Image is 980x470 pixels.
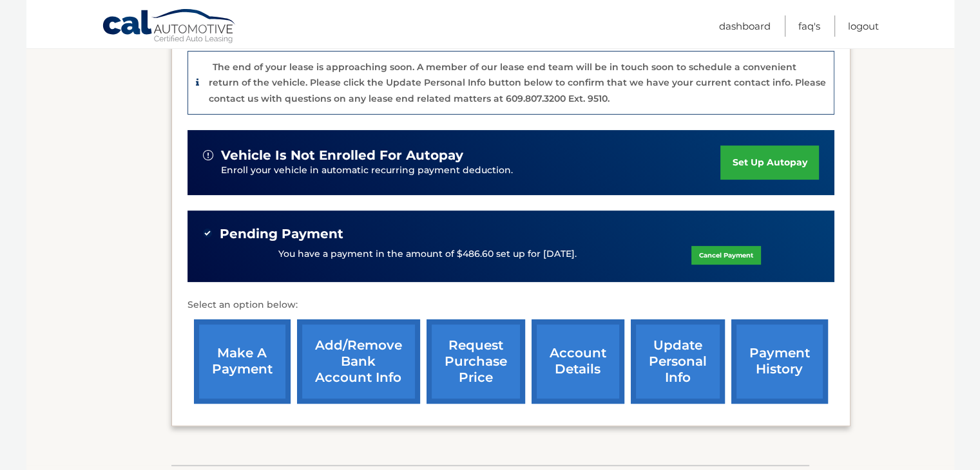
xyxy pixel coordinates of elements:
[798,15,820,37] a: FAQ's
[731,319,828,404] a: payment history
[278,247,577,261] p: You have a payment in the amount of $486.60 set up for [DATE].
[187,297,834,313] p: Select an option below:
[532,319,624,404] a: account details
[297,319,420,404] a: Add/Remove bank account info
[203,229,212,238] img: check-green.svg
[220,226,343,242] span: Pending Payment
[209,61,826,104] p: The end of your lease is approaching soon. A member of our lease end team will be in touch soon t...
[221,147,463,164] span: vehicle is not enrolled for autopay
[203,150,213,160] img: alert-white.svg
[194,319,291,404] a: make a payment
[221,164,721,178] p: Enroll your vehicle in automatic recurring payment deduction.
[720,146,818,180] a: set up autopay
[848,15,879,37] a: Logout
[719,15,771,37] a: Dashboard
[102,8,237,46] a: Cal Automotive
[631,319,725,404] a: update personal info
[691,246,761,265] a: Cancel Payment
[427,319,525,404] a: request purchase price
